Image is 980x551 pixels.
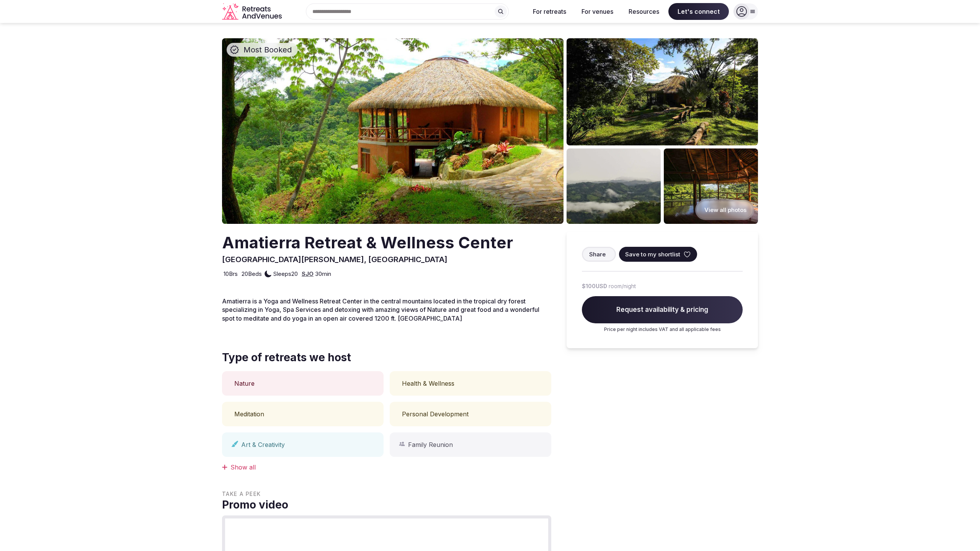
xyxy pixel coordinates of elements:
[582,282,607,290] span: $100 USD
[222,490,551,498] span: Take a peek
[242,270,262,278] span: 20 Beds
[222,255,448,264] span: [GEOGRAPHIC_DATA][PERSON_NAME], [GEOGRAPHIC_DATA]
[668,3,729,20] span: Let's connect
[695,200,754,220] button: View all photos
[273,270,298,278] span: Sleeps 20
[302,270,314,277] a: SJO
[222,3,283,20] a: Visit the homepage
[222,497,551,512] span: Promo video
[582,296,743,324] span: Request availability & pricing
[582,247,616,262] button: Share
[589,250,606,258] span: Share
[315,270,331,278] span: 30 min
[622,3,665,20] button: Resources
[609,282,636,290] span: room/night
[582,326,743,333] p: Price per night includes VAT and all applicable fees
[567,148,661,224] img: Venue gallery photo
[222,297,539,322] span: Amatierra is a Yoga and Wellness Retreat Center in the central mountains located in the tropical ...
[664,148,758,224] img: Venue gallery photo
[619,247,697,262] button: Save to my shortlist
[240,44,295,55] span: Most Booked
[527,3,572,20] button: For retreats
[575,3,619,20] button: For venues
[222,3,283,20] svg: Retreats and Venues company logo
[222,231,513,254] h2: Amatierra Retreat & Wellness Center
[222,350,351,365] span: Type of retreats we host
[222,38,563,224] img: Venue cover photo
[625,250,680,258] span: Save to my shortlist
[222,463,551,471] div: Show all
[227,43,298,57] div: Most Booked
[224,270,238,278] span: 10 Brs
[567,38,758,145] img: Venue gallery photo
